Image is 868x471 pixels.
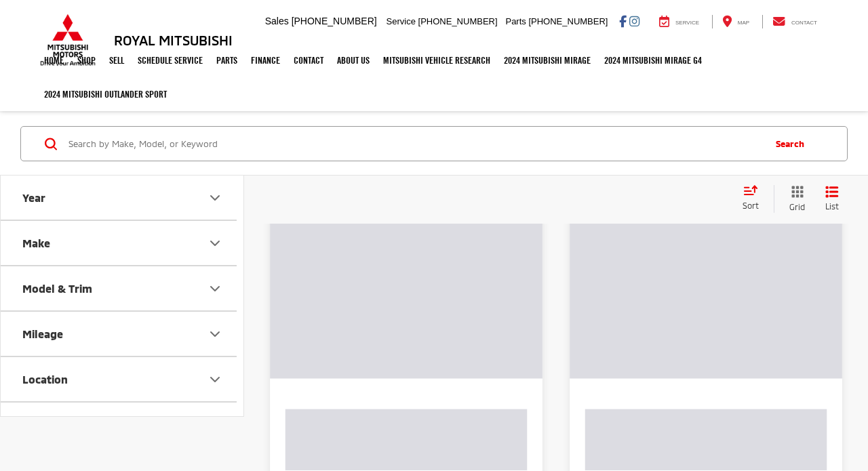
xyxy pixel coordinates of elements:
[675,20,699,26] span: Service
[22,327,63,340] div: Mileage
[619,16,627,26] a: Facebook: Click to visit our Facebook page
[1,403,245,447] button: Dealership
[207,235,223,251] div: Make
[1,176,245,220] button: YearYear
[762,127,824,161] button: Search
[102,43,131,77] a: Sell
[376,43,497,77] a: Mitsubishi Vehicle Research
[1,221,245,265] button: MakeMake
[330,43,376,77] a: About Us
[649,15,709,28] a: Service
[497,43,597,77] a: 2024 Mitsubishi Mirage
[815,185,849,213] button: List View
[736,185,774,212] button: Select sort value
[743,201,759,210] span: Sort
[789,201,805,213] span: Grid
[1,312,245,356] button: MileageMileage
[762,15,827,28] a: Contact
[287,43,330,77] a: Contact
[131,43,210,77] a: Schedule Service: Opens in a new tab
[292,16,377,26] span: [PHONE_NUMBER]
[37,43,71,77] a: Home
[791,20,817,26] span: Contact
[418,16,498,26] span: [PHONE_NUMBER]
[22,191,45,204] div: Year
[825,201,839,212] span: List
[71,43,102,77] a: Shop
[207,371,223,388] div: Location
[207,281,223,297] div: Model & Trim
[22,237,50,249] div: Make
[37,14,98,66] img: Mitsubishi
[207,190,223,206] div: Year
[244,43,287,77] a: Finance
[712,15,759,28] a: Map
[114,33,233,47] h3: Royal Mitsubishi
[265,16,289,26] span: Sales
[597,43,709,77] a: 2024 Mitsubishi Mirage G4
[22,373,68,386] div: Location
[774,185,815,213] button: Grid View
[1,266,245,310] button: Model & TrimModel & Trim
[1,357,245,401] button: LocationLocation
[629,16,639,26] a: Instagram: Click to visit our Instagram page
[528,16,608,26] span: [PHONE_NUMBER]
[207,326,223,342] div: Mileage
[505,16,526,26] span: Parts
[738,20,749,26] span: Map
[210,43,244,77] a: Parts: Opens in a new tab
[37,77,174,111] a: 2024 Mitsubishi Outlander SPORT
[22,282,92,295] div: Model & Trim
[67,127,762,160] input: Search by Make, Model, or Keyword
[387,16,416,26] span: Service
